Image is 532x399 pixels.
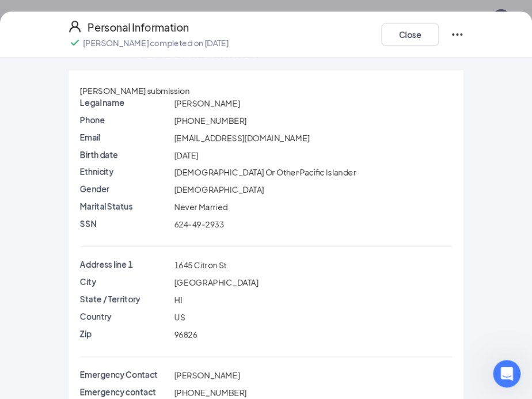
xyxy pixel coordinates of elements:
span: [PHONE_NUMBER] [174,387,247,397]
button: go back [7,5,29,26]
span: [DEMOGRAPHIC_DATA] [174,184,264,195]
span: [PERSON_NAME] submission [80,85,189,96]
p: City [80,276,170,287]
div: Hi [PERSON_NAME], I hope you're doing well. 😊 Since I haven’t heard back from you, I’ll be closin... [9,101,189,273]
p: Address line 1 [80,259,170,270]
span: US [174,311,185,322]
iframe: Intercom live chat [493,360,520,387]
p: Ethnicity [80,166,170,177]
div: [DATE] [9,86,221,101]
svg: Checkmark [68,36,82,50]
button: Close [381,23,439,46]
button: Gif picker [36,311,45,320]
p: Emergency Contact [80,368,170,380]
a: [URL][DOMAIN_NAME] [56,211,146,220]
p: Legal name [80,97,170,108]
p: Email [80,131,170,143]
textarea: Message… [10,287,221,306]
span: 624-49-2933 [174,219,224,229]
svg: User [68,20,82,33]
h1: Fin [56,6,70,14]
p: [PERSON_NAME] completed on [DATE] [83,37,229,48]
p: Country [80,310,170,322]
a: [PERSON_NAME] - Assign Offer Letter [19,39,211,63]
span: [EMAIL_ADDRESS][DOMAIN_NAME] [174,132,310,143]
p: Birth date [80,149,170,160]
div: Close [202,5,223,25]
p: Marital Status [80,200,170,212]
span: [DATE] [174,150,199,160]
button: Emoji picker [18,311,27,320]
p: Phone [80,114,170,126]
span: [GEOGRAPHIC_DATA] [174,277,259,287]
span: [PHONE_NUMBER] [174,115,247,126]
span: [DEMOGRAPHIC_DATA] Or Other Pacific Islander [174,167,356,177]
button: Home [180,5,202,26]
p: Gender [80,183,170,195]
span: HI [174,294,183,305]
span: [PERSON_NAME] [174,370,240,380]
span: [PERSON_NAME] [174,98,240,108]
span: 96826 [174,329,197,339]
p: SSN [80,218,170,229]
h4: Personal Information [88,20,189,36]
button: Send a message… [197,306,216,325]
p: The team can also help [56,14,143,26]
img: Profile image for Fin [33,6,51,25]
svg: Ellipses [450,28,464,41]
span: Never Married [174,202,228,212]
p: State / Territory [80,293,170,305]
div: CJ says… [9,101,221,282]
div: CJ says… [9,283,221,322]
button: Upload attachment [55,311,64,320]
div: Hi [PERSON_NAME], I hope you're doing well. 😊 Since I haven’t heard back from you, I’ll be closin... [18,108,180,266]
span: 1645 Citron St [174,260,227,270]
p: Zip [80,328,170,339]
span: [PERSON_NAME] - Assign Offer Letter [44,47,202,56]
